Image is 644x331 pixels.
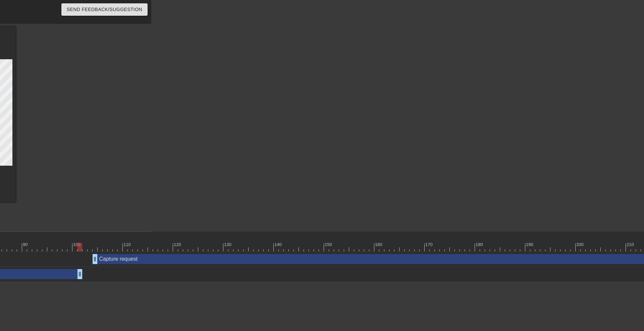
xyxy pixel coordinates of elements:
span: Send Feedback/Suggestion [67,5,142,14]
button: Send Feedback/Suggestion [61,3,148,16]
div: 140 [274,241,283,248]
div: 110 [123,241,132,248]
div: 160 [375,241,383,248]
div: 90 [23,241,29,248]
div: 120 [174,241,182,248]
div: 190 [526,241,534,248]
div: 210 [627,241,635,248]
div: 150 [325,241,333,248]
div: 100 [73,241,82,248]
div: 130 [224,241,232,248]
div: 180 [476,241,484,248]
span: drag_handle [92,256,98,262]
div: 200 [576,241,585,248]
div: 170 [425,241,434,248]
